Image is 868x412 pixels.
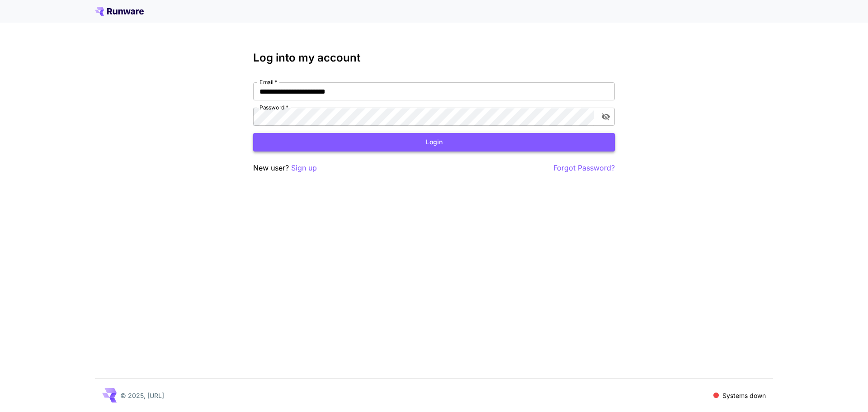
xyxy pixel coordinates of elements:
p: Systems down [722,391,766,400]
button: Login [253,133,615,152]
h3: Log into my account [253,52,615,64]
p: © 2025, [URL] [120,391,164,400]
label: Email [259,78,277,86]
button: Sign up [291,162,317,174]
label: Password [259,104,288,111]
button: toggle password visibility [598,109,614,125]
button: Forgot Password? [553,162,615,174]
p: New user? [253,162,317,174]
